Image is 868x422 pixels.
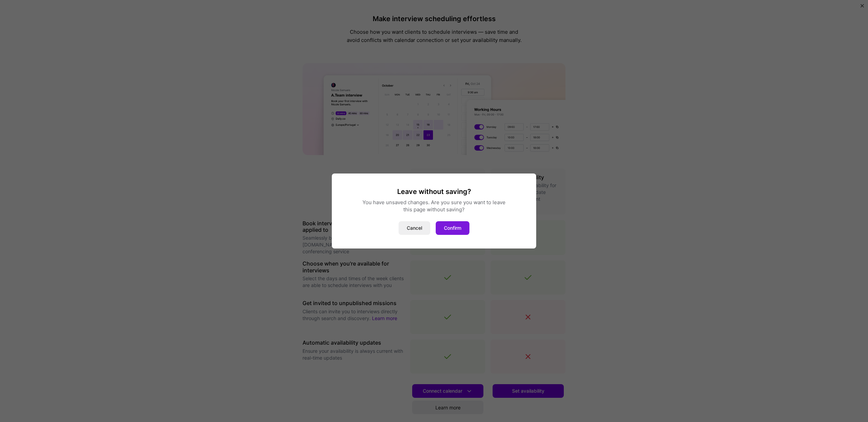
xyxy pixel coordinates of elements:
div: modal [332,174,536,248]
button: Confirm [436,221,469,235]
div: You have unsaved changes. Are you sure you want to leave [340,199,528,206]
h3: Leave without saving? [340,187,528,196]
div: this page without saving? [340,206,528,213]
button: Cancel [399,221,430,235]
